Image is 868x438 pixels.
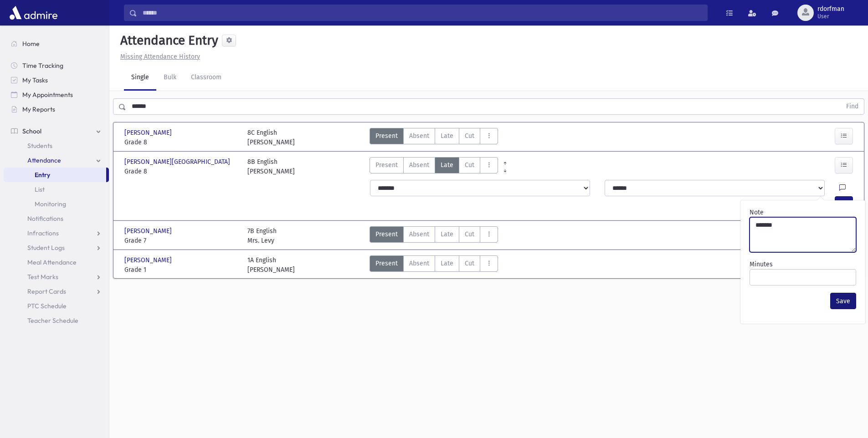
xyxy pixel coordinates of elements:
span: List [35,185,45,194]
a: Monitoring [4,197,109,211]
a: Home [4,36,109,51]
span: [PERSON_NAME] [124,255,174,265]
span: Grade 8 [124,138,238,147]
span: Grade 8 [124,167,238,176]
span: Late [441,229,453,239]
span: Students [27,142,52,150]
span: Present [375,131,398,141]
div: 7B English Mrs. Levy [247,226,277,245]
span: Grade 7 [124,236,238,245]
a: My Tasks [4,73,109,87]
span: My Appointments [22,91,73,99]
span: Present [375,229,398,239]
span: Entry [35,171,50,179]
span: Present [375,259,398,268]
a: Notifications [4,211,109,226]
span: Meal Attendance [27,258,77,266]
div: 8B English [PERSON_NAME] [247,157,295,176]
label: Minutes [750,260,773,269]
span: Teacher Schedule [27,316,78,325]
span: Absent [409,160,429,170]
span: Cut [465,160,474,170]
span: [PERSON_NAME] [124,226,174,236]
button: Find [841,99,864,114]
a: My Reports [4,102,109,117]
a: Time Tracking [4,58,109,73]
a: Entry [4,168,106,182]
span: User [817,13,844,20]
a: Teacher Schedule [4,313,109,328]
span: School [22,127,41,135]
a: PTC Schedule [4,299,109,313]
span: Home [22,40,40,48]
label: Note [750,208,764,217]
a: Attendance [4,153,109,168]
button: Save [830,293,856,309]
span: Absent [409,131,429,141]
span: Time Tracking [22,61,63,70]
a: Test Marks [4,270,109,284]
span: PTC Schedule [27,302,67,310]
div: 8C English [PERSON_NAME] [247,128,295,147]
span: My Tasks [22,76,48,84]
span: Absent [409,229,429,239]
a: Missing Attendance History [117,53,200,61]
span: Notifications [27,214,63,223]
div: 1A English [PERSON_NAME] [247,255,295,275]
u: Missing Attendance History [120,53,200,61]
h5: Attendance Entry [117,33,218,48]
span: Attendance [27,156,61,164]
span: My Reports [22,105,55,113]
span: Infractions [27,229,59,237]
span: Late [441,259,453,268]
span: [PERSON_NAME][GEOGRAPHIC_DATA] [124,157,232,167]
span: Cut [465,131,474,141]
img: AdmirePro [7,4,60,22]
span: [PERSON_NAME] [124,128,174,138]
div: AttTypes [370,128,498,147]
span: Late [441,131,453,141]
span: Report Cards [27,287,66,295]
span: Absent [409,259,429,268]
div: AttTypes [370,157,498,176]
a: Meal Attendance [4,255,109,270]
span: Late [441,160,453,170]
div: AttTypes [370,226,498,245]
a: List [4,182,109,197]
span: Present [375,160,398,170]
a: Report Cards [4,284,109,299]
a: Classroom [184,65,229,91]
span: rdorfman [817,5,844,13]
span: Monitoring [35,200,66,208]
a: Student Logs [4,240,109,255]
span: Cut [465,229,474,239]
span: Student Logs [27,244,65,252]
span: Test Marks [27,273,58,281]
a: Students [4,138,109,153]
input: Search [137,5,707,21]
a: School [4,124,109,138]
a: Bulk [156,65,184,91]
span: Cut [465,259,474,268]
div: AttTypes [370,255,498,275]
a: My Appointments [4,87,109,102]
span: Grade 1 [124,265,238,275]
a: Single [124,65,156,91]
a: Infractions [4,226,109,240]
